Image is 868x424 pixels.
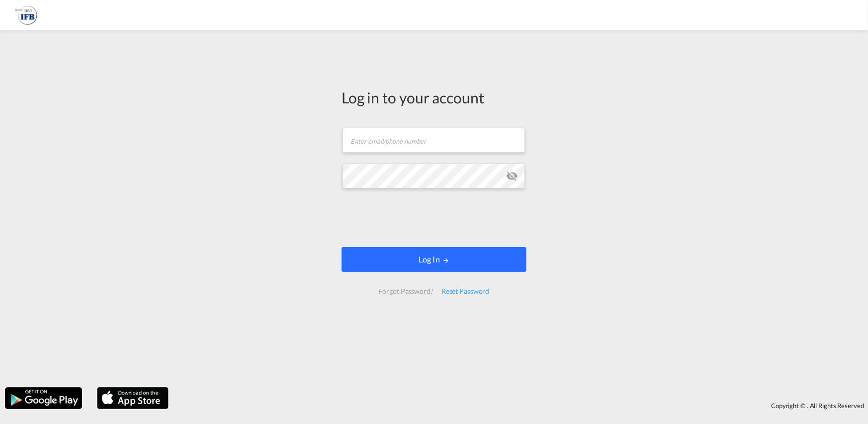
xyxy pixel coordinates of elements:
[506,170,518,182] md-icon: icon-eye-off
[358,198,510,237] iframe: reCAPTCHA
[96,386,170,410] img: apple.png
[4,386,83,410] img: google.png
[374,282,437,300] div: Forgot Password?
[15,4,37,26] img: b628ab10256c11eeb52753acbc15d091.png
[174,397,868,414] div: Copyright © . All Rights Reserved
[342,87,526,108] div: Log in to your account
[343,128,525,153] input: Enter email/phone number
[342,247,526,272] button: LOGIN
[437,282,494,300] div: Reset Password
